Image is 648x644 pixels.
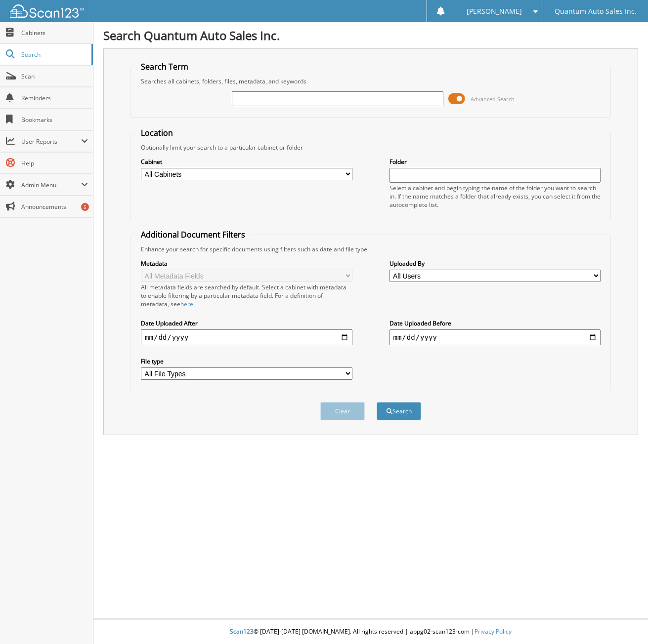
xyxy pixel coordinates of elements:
label: Metadata [141,259,352,268]
div: Select a cabinet and begin typing the name of the folder you want to search in. If the name match... [389,184,601,209]
span: Cabinets [21,29,88,37]
a: here [180,300,193,308]
span: Scan [21,72,88,80]
span: Bookmarks [21,116,88,124]
span: Admin Menu [21,181,81,189]
h1: Search Quantum Auto Sales Inc. [103,27,638,43]
span: Help [21,159,88,167]
label: Uploaded By [389,259,601,268]
div: Searches all cabinets, folders, files, metadata, and keywords [136,77,605,85]
button: Clear [320,402,365,420]
legend: Additional Document Filters [136,229,250,240]
label: File type [141,357,352,365]
legend: Search Term [136,61,193,72]
legend: Location [136,127,178,138]
label: Folder [389,158,601,166]
img: scan123-logo-white.svg [10,4,84,18]
a: Privacy Policy [475,627,512,636]
button: Search [377,402,421,420]
div: All metadata fields are searched by default. Select a cabinet with metadata to enable filtering b... [141,283,352,308]
label: Date Uploaded After [141,319,352,327]
input: start [141,329,352,345]
span: Search [21,50,86,59]
div: 5 [81,203,89,211]
div: © [DATE]-[DATE] [DOMAIN_NAME]. All rights reserved | appg02-scan123-com | [93,620,648,644]
span: User Reports [21,137,81,146]
span: Scan123 [230,627,254,636]
span: Advanced Search [471,95,515,103]
div: Enhance your search for specific documents using filters such as date and file type. [136,245,605,253]
span: Announcements [21,202,88,211]
input: end [389,329,601,345]
span: Quantum Auto Sales Inc. [555,8,637,14]
label: Cabinet [141,158,352,166]
label: Date Uploaded Before [389,319,601,327]
div: Optionally limit your search to a particular cabinet or folder [136,143,605,152]
span: [PERSON_NAME] [467,8,522,14]
span: Reminders [21,94,88,102]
